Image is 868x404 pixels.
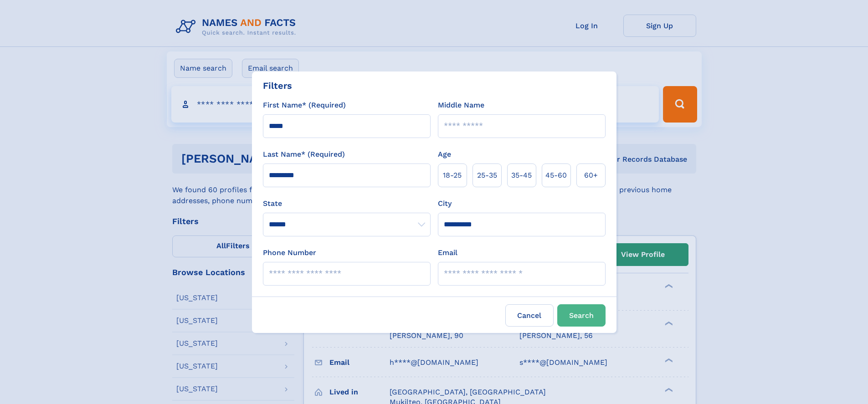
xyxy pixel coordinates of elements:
div: Filters [263,79,292,92]
label: First Name* (Required) [263,100,346,111]
button: Search [557,304,606,327]
label: Middle Name [438,100,484,111]
label: State [263,198,431,209]
span: 45‑60 [545,170,567,181]
label: Cancel [505,304,554,327]
label: Phone Number [263,247,316,258]
label: Email [438,247,457,258]
label: Last Name* (Required) [263,149,345,160]
span: 35‑45 [511,170,532,181]
label: City [438,198,452,209]
span: 18‑25 [443,170,462,181]
span: 25‑35 [477,170,497,181]
span: 60+ [584,170,598,181]
label: Age [438,149,451,160]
